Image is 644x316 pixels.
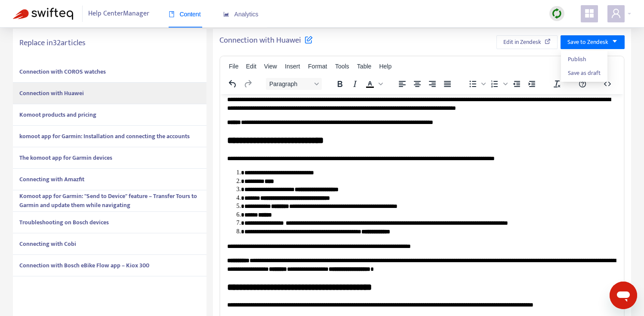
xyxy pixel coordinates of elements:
[395,78,410,90] button: Align left
[612,38,618,44] span: caret-down
[561,35,625,49] button: Save to Zendeskcaret-down
[19,88,84,98] strong: Connection with Huawei
[440,78,455,90] button: Justify
[19,217,109,227] strong: Troubleshooting on Bosch devices
[465,78,487,90] div: Bullet list
[19,38,200,48] h5: Replace in 32 articles
[219,35,313,46] h5: Connection with Huawei
[611,8,621,19] span: user
[19,110,96,120] strong: Komoot products and pricing
[285,63,300,70] span: Insert
[246,63,256,70] span: Edit
[19,174,84,184] strong: Connecting with Amazfit
[223,11,259,18] span: Analytics
[410,78,425,90] button: Align center
[308,63,327,70] span: Format
[169,11,175,17] span: book
[264,63,277,70] span: View
[223,11,229,17] span: area-chart
[509,78,524,90] button: Decrease indent
[568,68,601,78] span: Save as draft
[19,131,190,141] strong: komoot app for Garmin: Installation and connecting the accounts
[357,63,371,70] span: Table
[487,78,509,90] div: Numbered list
[225,78,240,90] button: Undo
[333,78,347,90] button: Bold
[19,260,149,270] strong: Connection with Bosch eBike Flow app – Kiox 300
[266,78,322,90] button: Block Paragraph
[19,153,112,163] strong: The komoot app for Garmin devices
[19,239,76,249] strong: Connecting with Cobi
[575,78,590,90] button: Help
[88,6,149,22] span: Help Center Manager
[229,63,239,70] span: File
[335,63,349,70] span: Tools
[552,8,562,19] img: sync.dc5367851b00ba804db3.png
[425,78,440,90] button: Align right
[496,35,558,49] button: Edit in Zendesk
[610,282,637,309] iframe: Button to launch messaging window
[550,78,564,90] button: Clear formatting
[348,78,362,90] button: Italic
[567,37,608,47] span: Save to Zendesk
[269,81,311,87] span: Paragraph
[169,11,201,18] span: Content
[524,78,539,90] button: Increase indent
[19,191,197,210] strong: Komoot app for Garmin: "Send to Device" feature – Transfer Tours to Garmin and update them while ...
[568,55,601,64] span: Publish
[13,8,73,20] img: Swifteq
[379,63,391,70] span: Help
[240,78,255,90] button: Redo
[503,37,541,47] span: Edit in Zendesk
[19,67,106,77] strong: Connection with COROS watches
[363,78,384,90] div: Text color Black
[584,8,595,19] span: appstore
